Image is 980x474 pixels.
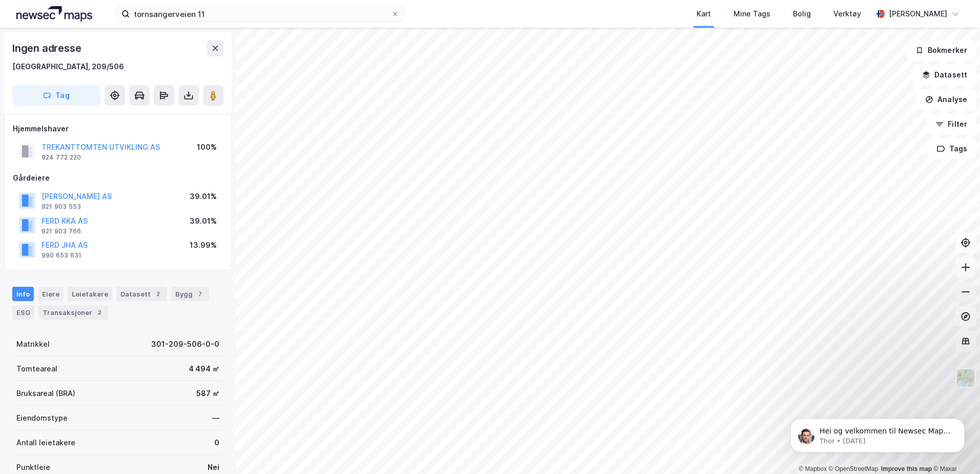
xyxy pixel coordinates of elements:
[42,251,81,260] div: 990 653 631
[42,203,81,211] div: 921 903 553
[881,465,932,472] a: Improve this map
[116,287,167,301] div: Datasett
[733,8,770,20] div: Mine Tags
[68,287,112,301] div: Leietakere
[799,465,827,472] a: Mapbox
[697,8,711,20] div: Kart
[928,139,976,159] button: Tags
[151,338,219,350] div: 301-209-506-0-0
[197,141,217,153] div: 100%
[829,465,879,472] a: OpenStreetMap
[12,305,34,320] div: ESG
[12,61,124,73] div: [GEOGRAPHIC_DATA], 209/506
[13,123,223,135] div: Hjemmelshaver
[42,153,81,162] div: 924 772 220
[38,287,64,301] div: Eiere
[42,227,81,235] div: 921 903 766
[171,287,209,301] div: Bygg
[889,8,947,20] div: [PERSON_NAME]
[16,363,57,375] div: Tomteareal
[833,8,861,20] div: Verktøy
[793,8,811,20] div: Bolig
[16,412,68,424] div: Eiendomstype
[913,65,976,85] button: Datasett
[94,307,105,318] div: 2
[12,287,34,301] div: Info
[190,190,217,203] div: 39.01%
[16,6,92,22] img: logo.a4113a55bc3d86da70a041830d287a7e.svg
[190,215,217,227] div: 39.01%
[16,387,75,400] div: Bruksareal (BRA)
[195,289,205,299] div: 7
[189,363,219,375] div: 4 494 ㎡
[196,387,219,400] div: 587 ㎡
[916,89,976,110] button: Analyse
[212,412,219,424] div: —
[38,305,109,320] div: Transaksjoner
[13,172,223,184] div: Gårdeiere
[775,397,980,469] iframe: Intercom notifications message
[16,437,75,449] div: Antall leietakere
[907,40,976,61] button: Bokmerker
[927,114,976,134] button: Filter
[16,338,50,350] div: Matrikkel
[12,40,83,56] div: Ingen adresse
[208,461,219,473] div: Nei
[190,239,217,251] div: 13.99%
[956,368,975,388] img: Z
[130,6,391,22] input: Søk på adresse, matrikkel, gårdeiere, leietakere eller personer
[214,437,219,449] div: 0
[16,461,50,473] div: Punktleie
[153,289,163,299] div: 2
[12,85,100,106] button: Tag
